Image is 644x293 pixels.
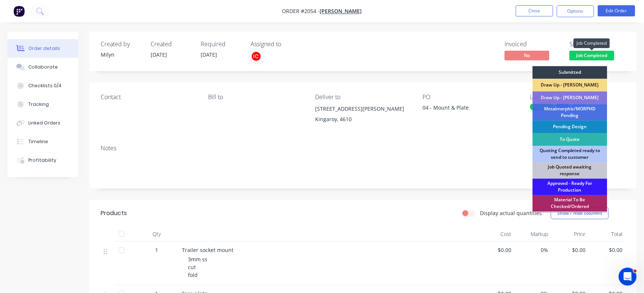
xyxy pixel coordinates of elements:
[516,5,553,16] button: Close
[7,132,78,151] button: Timeline
[28,138,48,145] div: Timeline
[422,104,516,114] div: 04 - Mount & Plate
[505,41,560,48] div: Invoiced
[533,195,607,211] div: Material To Be Checked/Ordered
[28,45,60,52] div: Order details
[251,41,325,48] div: Assigned to
[422,94,518,101] div: PO
[551,207,609,219] button: Show / Hide columns
[588,227,625,242] div: Total
[533,162,607,179] div: Job Quoted awaiting response
[101,145,625,152] div: Notes
[555,246,585,254] span: $0.00
[7,39,78,58] button: Order details
[155,246,158,254] span: 1
[7,58,78,76] button: Collaborate
[477,227,514,242] div: Cost
[533,66,607,79] div: Submitted
[517,246,548,254] span: 0%
[619,268,637,286] iframe: Intercom live chat
[208,94,304,101] div: Bill to
[151,51,167,58] span: [DATE]
[569,51,614,62] button: Job Completed
[28,157,56,164] div: Profitability
[557,5,594,17] button: Options
[7,76,78,95] button: Checklists 0/4
[7,95,78,114] button: Tracking
[251,51,262,62] button: IC
[514,227,551,242] div: Markup
[282,8,320,15] span: Order #2054 -
[315,94,411,101] div: Deliver to
[533,211,607,228] div: Material Ordered awaiting delivery
[101,94,196,101] div: Contact
[598,5,635,16] button: Edit Order
[533,91,607,104] div: Draw Up - [PERSON_NAME]
[7,114,78,132] button: Linked Orders
[315,114,411,125] div: Kingaroy, 4610
[569,41,625,48] div: Status
[101,41,142,48] div: Created by
[28,120,60,126] div: Linked Orders
[591,246,622,254] span: $0.00
[7,151,78,170] button: Profitability
[151,41,192,48] div: Created
[480,209,542,217] label: Display actual quantities
[320,8,362,15] a: [PERSON_NAME]
[201,51,217,58] span: [DATE]
[101,209,127,218] div: Products
[552,227,588,242] div: Price
[134,227,179,242] div: Qty
[480,246,511,254] span: $0.00
[569,51,614,60] span: Job Completed
[28,101,49,108] div: Tracking
[530,94,625,101] div: Labels
[530,104,553,110] div: 3mm SS
[315,104,411,114] div: [STREET_ADDRESS][PERSON_NAME]
[315,104,411,127] div: [STREET_ADDRESS][PERSON_NAME]Kingaroy, 4610
[533,120,607,133] div: Pending Design
[533,79,607,91] div: Draw Up - [PERSON_NAME]
[101,51,142,59] div: Milyn
[188,256,207,278] span: 3mm ss cut fold
[533,133,607,146] div: To Quote
[28,64,58,70] div: Collaborate
[505,51,549,60] span: No
[533,104,607,120] div: Metalmorphic/MORPHD Pending
[28,82,62,89] div: Checklists 0/4
[574,38,610,48] div: Job Completed
[182,246,233,253] span: Trailer socket mount
[201,41,242,48] div: Required
[533,146,607,162] div: Quoting Completed ready to send to customer
[533,179,607,195] div: Approved - Ready For Production
[13,6,25,17] img: Factory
